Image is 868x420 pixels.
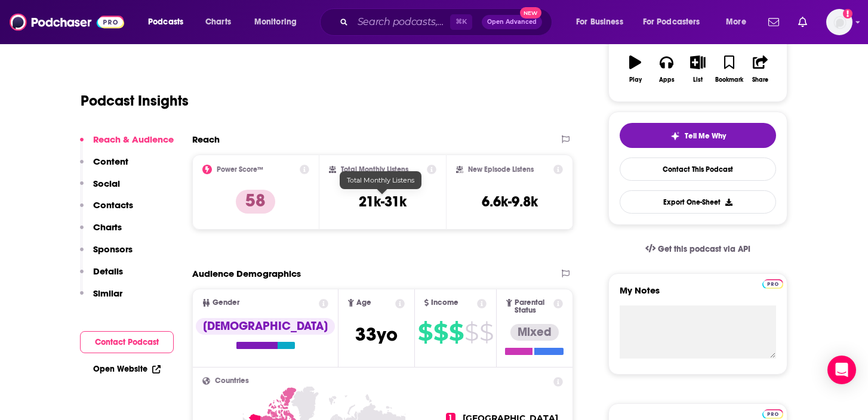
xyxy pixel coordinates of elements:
a: Pro website [762,277,783,289]
span: Charts [205,14,231,30]
span: Logged in as kkade [826,9,852,35]
p: Social [93,178,120,189]
span: $ [433,323,448,342]
button: List [682,48,713,91]
svg: Add a profile image [843,9,852,18]
span: Countries [215,377,249,385]
p: Similar [93,288,122,299]
button: Charts [80,221,122,243]
a: Open Website [93,364,161,374]
p: Contacts [93,199,133,211]
button: Reach & Audience [80,134,174,156]
h2: Power Score™ [217,165,263,174]
div: Apps [659,76,675,84]
img: Podchaser Pro [762,409,783,419]
button: open menu [635,13,718,32]
h1: Podcast Insights [81,92,189,110]
div: Share [752,76,768,84]
div: Search podcasts, credits, & more... [331,8,564,36]
button: Sponsors [80,243,133,265]
a: Pro website [762,407,783,419]
h2: Total Monthly Listens [341,165,408,174]
a: Show notifications dropdown [793,12,812,32]
span: Monitoring [254,14,297,30]
span: ⌘ K [450,14,472,30]
img: tell me why sparkle [670,131,680,141]
p: 58 [236,190,275,214]
button: open menu [246,13,312,32]
button: Show profile menu [826,9,852,35]
span: Income [431,299,458,307]
button: Details [80,265,123,288]
div: Mixed [510,324,559,341]
p: Charts [93,221,122,233]
input: Search podcasts, credits, & more... [353,13,450,32]
button: open menu [568,13,638,32]
a: $$$$$ [418,323,493,342]
h3: 6.6k-9.8k [482,193,538,211]
a: 33yo [355,329,398,344]
p: Reach & Audience [93,134,174,145]
span: For Business [576,14,623,30]
h2: New Episode Listens [468,165,534,174]
img: User Profile [826,9,852,35]
span: Total Monthly Listens [347,176,414,184]
span: For Podcasters [643,14,700,30]
button: Social [80,178,120,200]
button: Export One-Sheet [620,190,776,214]
span: Get this podcast via API [658,244,750,254]
button: open menu [140,13,199,32]
div: List [693,76,703,84]
a: Mixed [505,324,564,355]
img: Podchaser Pro [762,279,783,289]
div: Bookmark [715,76,743,84]
span: Podcasts [148,14,183,30]
div: Open Intercom Messenger [827,356,856,384]
span: $ [418,323,432,342]
span: New [520,7,541,18]
span: More [726,14,746,30]
a: Contact This Podcast [620,157,776,181]
p: Details [93,265,123,277]
button: Play [620,48,651,91]
div: Play [629,76,642,84]
button: Contacts [80,199,133,221]
button: Share [745,48,776,91]
button: open menu [718,13,761,32]
span: Open Advanced [487,19,537,25]
img: Podchaser - Follow, Share and Rate Podcasts [10,11,124,33]
button: Content [80,156,128,178]
a: Show notifications dropdown [764,12,784,32]
span: Tell Me Why [685,131,726,141]
h3: 21k-31k [359,193,407,211]
label: My Notes [620,285,776,305]
span: Parental Status [515,299,552,314]
p: Sponsors [93,243,133,255]
a: [DEMOGRAPHIC_DATA] [196,318,335,349]
a: Get this podcast via API [636,234,760,264]
button: Open AdvancedNew [482,15,542,29]
button: Contact Podcast [80,331,174,353]
h2: Audience Demographics [192,268,301,279]
span: Gender [213,299,239,307]
div: [DEMOGRAPHIC_DATA] [196,318,335,335]
span: Age [356,299,371,307]
h2: Reach [192,134,220,145]
a: Charts [198,13,238,32]
span: $ [479,323,493,342]
button: Similar [80,288,122,310]
button: Apps [651,48,682,91]
span: 33 yo [355,323,398,346]
p: Content [93,156,128,167]
span: $ [464,323,478,342]
button: Bookmark [713,48,744,91]
button: tell me why sparkleTell Me Why [620,123,776,148]
span: $ [449,323,463,342]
